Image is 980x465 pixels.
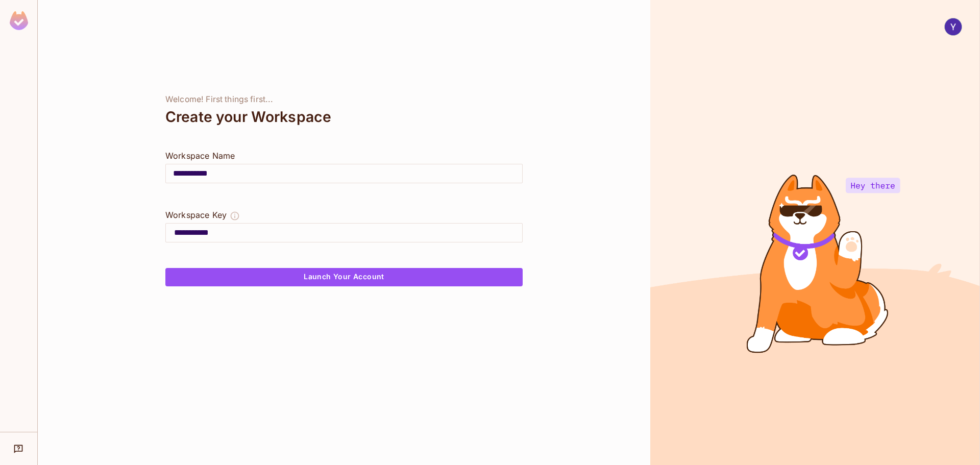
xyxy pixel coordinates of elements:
div: Create your Workspace [165,105,523,129]
button: The Workspace Key is unique, and serves as the identifier of your workspace. [230,209,240,223]
img: Yochiro Lee [945,18,962,35]
div: Workspace Name [165,150,523,162]
img: SReyMgAAAABJRU5ErkJggg== [10,11,28,30]
div: Help & Updates [7,438,30,459]
button: Launch Your Account [165,268,523,286]
div: Workspace Key [165,209,227,221]
div: Welcome! First things first... [165,94,523,105]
